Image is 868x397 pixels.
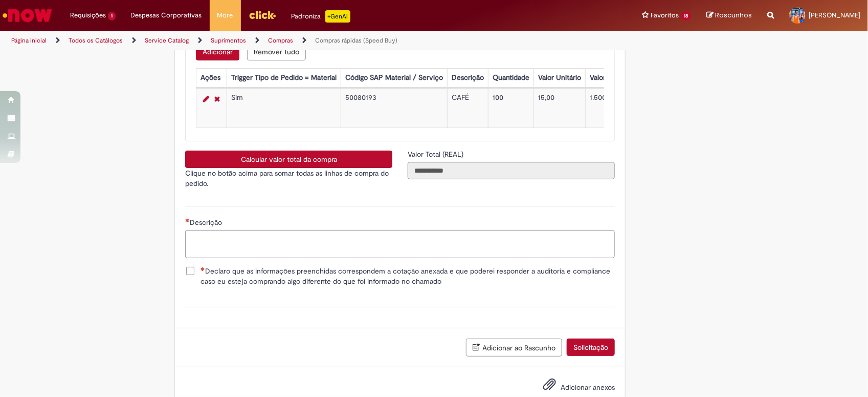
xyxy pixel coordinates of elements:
a: Remover linha 1 [212,93,222,105]
td: Sim [227,89,341,128]
span: Descrição [190,218,224,227]
ul: Trilhas de página [8,31,571,50]
th: Trigger Tipo de Pedido = Material [227,69,341,88]
span: Necessários [201,267,205,271]
label: Somente leitura - Valor Total (REAL) [408,149,465,159]
button: Add a row for Lista de Itens [196,43,239,60]
textarea: Descrição [185,230,615,258]
span: More [217,10,233,20]
span: 1 [108,12,116,20]
input: Valor Total (REAL) [408,162,615,179]
a: Todos os Catálogos [69,36,123,45]
button: Solicitação [567,339,615,356]
button: Adicionar ao Rascunho [466,339,562,357]
span: Rascunhos [715,10,752,20]
span: Declaro que as informações preenchidas correspondem a cotação anexada e que poderei responder a a... [201,266,615,286]
td: CAFÉ [448,89,488,128]
img: ServiceNow [1,5,54,26]
span: Necessários [185,218,190,222]
td: 100 [488,89,534,128]
a: Rascunhos [706,11,752,20]
a: Página inicial [11,36,47,45]
span: [PERSON_NAME] [809,11,860,19]
a: Service Catalog [145,36,189,45]
td: 1.500,00 [586,89,651,128]
th: Ações [196,69,227,88]
a: Compras rápidas (Speed Buy) [315,36,397,45]
img: click_logo_yellow_360x200.png [249,7,276,23]
a: Suprimentos [211,36,246,45]
span: Favoritos [651,10,679,20]
span: Despesas Corporativas [131,10,202,20]
span: 18 [681,12,691,20]
p: Clique no botão acima para somar todas as linhas de compra do pedido. [185,168,392,189]
th: Código SAP Material / Serviço [341,69,448,88]
span: Requisições [70,10,106,20]
th: Valor Total Moeda [586,69,651,88]
div: Padroniza [292,10,350,23]
th: Descrição [448,69,488,88]
a: Editar Linha 1 [201,93,212,105]
th: Valor Unitário [534,69,586,88]
td: 15,00 [534,89,586,128]
span: Somente leitura - Valor Total (REAL) [408,150,465,159]
td: 50080193 [341,89,448,128]
th: Quantidade [488,69,534,88]
a: Compras [268,36,293,45]
button: Remove all rows for Lista de Itens [247,43,306,60]
button: Calcular valor total da compra [185,151,392,168]
span: Adicionar anexos [561,383,615,392]
p: +GenAi [325,10,350,23]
